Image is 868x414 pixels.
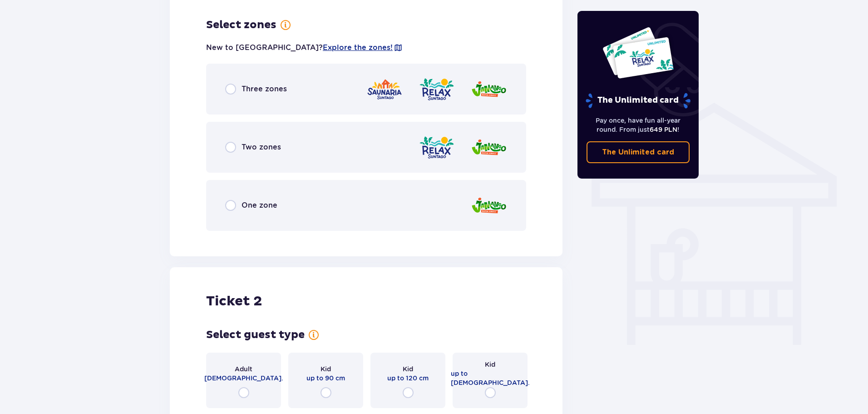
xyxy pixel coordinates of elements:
[587,116,690,134] p: Pay once, have fun all-year round. From just !
[323,43,393,53] a: Explore the zones!
[242,200,277,210] span: One zone
[242,84,287,94] span: Three zones
[471,76,507,102] img: Jamango
[419,135,455,160] img: Relax
[403,364,413,374] span: Kid
[321,364,331,374] span: Kid
[206,43,403,53] p: New to [GEOGRAPHIC_DATA]?
[206,328,305,342] h3: Select guest type
[485,360,495,369] span: Kid
[451,369,530,387] span: up to [DEMOGRAPHIC_DATA].
[602,26,674,79] img: Two entry cards to Suntago with the word 'UNLIMITED RELAX', featuring a white background with tro...
[366,76,403,102] img: Saunaria
[206,18,276,32] h3: Select zones
[602,147,674,157] p: The Unlimited card
[650,126,677,133] span: 649 PLN
[471,193,507,219] img: Jamango
[306,374,345,383] span: up to 90 cm
[206,293,262,310] h2: Ticket 2
[585,93,691,109] p: The Unlimited card
[235,364,252,374] span: Adult
[204,374,283,383] span: [DEMOGRAPHIC_DATA].
[419,76,455,102] img: Relax
[587,141,690,163] a: The Unlimited card
[242,142,281,152] span: Two zones
[471,135,507,160] img: Jamango
[387,374,429,383] span: up to 120 cm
